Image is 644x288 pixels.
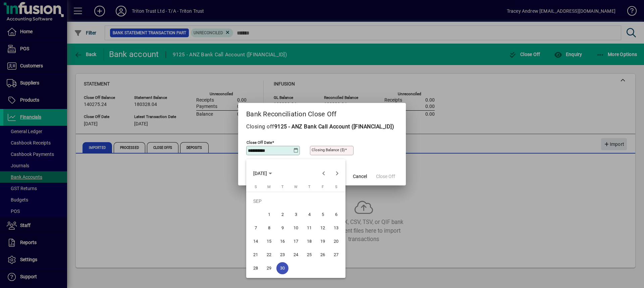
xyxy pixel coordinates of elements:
button: Thu Sep 11 2025 [303,221,316,235]
span: 17 [290,235,302,247]
button: Sat Sep 06 2025 [329,208,343,221]
span: 15 [263,235,275,247]
span: T [281,185,284,189]
span: 25 [303,249,315,261]
span: 21 [250,249,262,261]
span: 10 [290,222,302,234]
button: Tue Sep 02 2025 [276,208,289,221]
td: SEP [249,194,343,208]
button: Wed Sep 03 2025 [289,208,303,221]
button: Next month [330,167,344,180]
button: Sun Sep 21 2025 [249,248,262,262]
span: 27 [330,249,342,261]
span: 8 [263,222,275,234]
button: Thu Sep 18 2025 [303,235,316,248]
span: 5 [317,209,329,221]
span: 3 [290,209,302,221]
button: Thu Sep 25 2025 [303,248,316,262]
span: 13 [330,222,342,234]
button: Sun Sep 28 2025 [249,262,262,275]
button: Sun Sep 07 2025 [249,221,262,235]
span: 9 [276,222,288,234]
span: S [335,185,337,189]
span: 18 [303,235,315,247]
span: 2 [276,209,288,221]
span: 16 [276,235,288,247]
span: 23 [276,249,288,261]
button: Sat Sep 20 2025 [329,235,343,248]
button: Fri Sep 12 2025 [316,221,329,235]
span: T [308,185,311,189]
button: Tue Sep 09 2025 [276,221,289,235]
button: Wed Sep 17 2025 [289,235,303,248]
button: Mon Sep 01 2025 [262,208,276,221]
span: 20 [330,235,342,247]
span: 4 [303,209,315,221]
span: 29 [263,262,275,274]
button: Fri Sep 05 2025 [316,208,329,221]
span: 7 [250,222,262,234]
span: 12 [317,222,329,234]
button: Tue Sep 23 2025 [276,248,289,262]
span: W [294,185,298,189]
button: Sat Sep 13 2025 [329,221,343,235]
button: Mon Sep 15 2025 [262,235,276,248]
span: 14 [250,235,262,247]
button: Fri Sep 19 2025 [316,235,329,248]
span: 11 [303,222,315,234]
button: Wed Sep 10 2025 [289,221,303,235]
button: Choose month and year [251,167,275,179]
button: Tue Sep 16 2025 [276,235,289,248]
span: 6 [330,209,342,221]
span: 24 [290,249,302,261]
span: 19 [317,235,329,247]
span: S [255,185,257,189]
button: Fri Sep 26 2025 [316,248,329,262]
span: [DATE] [253,171,267,176]
button: Sat Sep 27 2025 [329,248,343,262]
span: 26 [317,249,329,261]
span: F [322,185,324,189]
button: Mon Sep 29 2025 [262,262,276,275]
button: Mon Sep 22 2025 [262,248,276,262]
button: Wed Sep 24 2025 [289,248,303,262]
button: Thu Sep 04 2025 [303,208,316,221]
button: Mon Sep 08 2025 [262,221,276,235]
span: 22 [263,249,275,261]
span: 30 [276,262,288,274]
button: Sun Sep 14 2025 [249,235,262,248]
span: 28 [250,262,262,274]
button: Tue Sep 30 2025 [276,262,289,275]
span: M [267,185,271,189]
button: Previous month [317,167,330,180]
span: 1 [263,209,275,221]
